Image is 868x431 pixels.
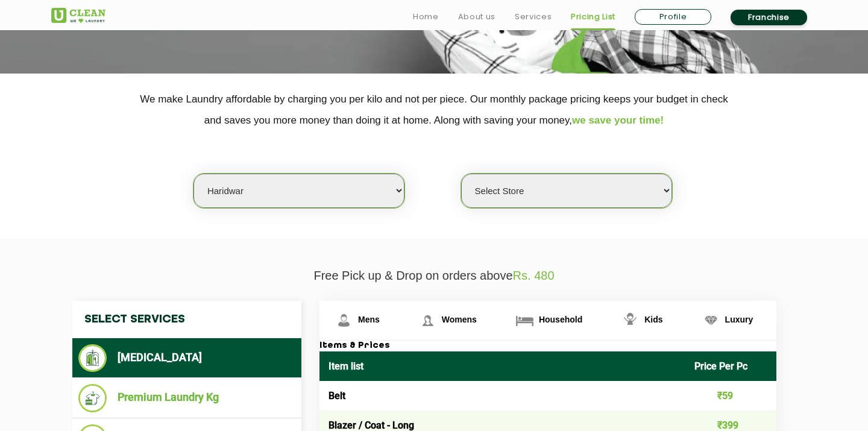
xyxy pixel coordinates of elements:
[644,315,662,324] span: Kids
[515,10,552,24] a: Services
[725,315,753,324] span: Luxury
[358,315,380,324] span: Mens
[571,10,615,24] a: Pricing List
[333,310,354,331] img: Mens
[731,10,807,25] a: Franchise
[319,381,685,411] td: Belt
[78,344,295,372] li: [MEDICAL_DATA]
[635,9,711,25] a: Profile
[417,310,438,331] img: Womens
[78,344,107,372] img: Dry Cleaning
[72,301,301,338] h4: Select Services
[513,269,555,282] span: Rs. 480
[620,310,641,331] img: Kids
[700,310,722,331] img: Luxury
[514,310,535,331] img: Household
[319,351,685,381] th: Item list
[539,315,582,324] span: Household
[685,351,777,381] th: Price Per Pc
[572,115,664,126] span: we save your time!
[442,315,477,324] span: Womens
[51,8,105,23] img: UClean Laundry and Dry Cleaning
[458,10,495,24] a: About us
[78,384,295,412] li: Premium Laundry Kg
[78,384,107,412] img: Premium Laundry Kg
[685,381,777,411] td: ₹59
[51,269,817,283] p: Free Pick up & Drop on orders above
[413,10,439,24] a: Home
[51,89,817,131] p: We make Laundry affordable by charging you per kilo and not per piece. Our monthly package pricin...
[319,341,776,351] h3: Items & Prices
